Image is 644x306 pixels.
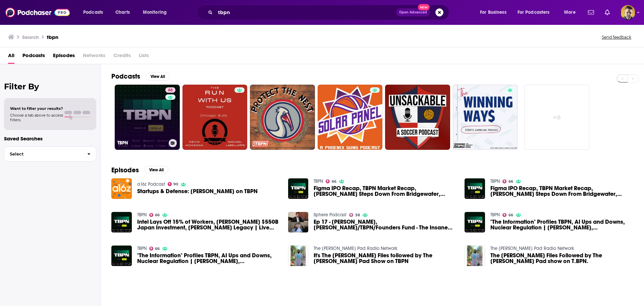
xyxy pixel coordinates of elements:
span: It's The [PERSON_NAME] Files followed by The [PERSON_NAME] Pad Show on TBPN [314,253,457,264]
span: 66 [508,180,513,183]
a: Ep 17 - John Coogan, Lucy/TBPN/Founders Fund - The Insane State of Nicotine Regulation in the US [288,212,309,232]
span: 66 [508,214,513,217]
a: PodcastsView All [111,72,170,81]
a: Show notifications dropdown [585,7,597,18]
a: 66 [149,213,160,217]
button: Show profile menu [621,5,635,20]
a: The Batchelor Pad Radio Network [490,246,574,251]
span: Choose a tab above to access filters. [10,113,63,122]
a: 66 [326,179,336,183]
img: Startups & Defense: Katherine Boyle on TBPN [111,178,132,199]
a: Intel Lays Off 15% of Workers, Trump's $550B Japan Investment, Hulk Hogan's Legacy | Live TBPN Ta... [137,219,280,230]
a: Figma IPO Recap, TBPN Market Recap, Ray Dalio Steps Down From Bridgewater, Coinbase Earnings Upda... [490,185,633,197]
button: open menu [559,7,584,18]
input: Search podcasts, credits, & more... [215,7,396,18]
span: For Podcasters [518,8,550,17]
div: Search podcasts, credits, & more... [203,5,455,20]
span: "The Information" Profiles TBPN, AI Ups and Downs, Nuclear Regulation | [PERSON_NAME], [PERSON_NA... [137,253,280,264]
img: The Donelson Files Followed by The Batchelor Pad show on T.BPN. [465,246,485,266]
button: open menu [513,7,559,18]
a: Episodes [53,50,75,64]
span: Figma IPO Recap, TBPN Market Recap, [PERSON_NAME] Steps Down From Bridgewater, Coinbase Earnings ... [314,185,457,197]
button: Open AdvancedNew [396,8,430,16]
span: "The Information" Profiles TBPN, AI Ups and Downs, Nuclear Regulation | [PERSON_NAME], [PERSON_NA... [490,219,633,230]
span: 66 [332,180,336,183]
a: EpisodesView All [111,166,168,174]
a: TBPN [314,178,323,184]
button: open menu [78,7,112,18]
span: Ep 17 - [PERSON_NAME], [PERSON_NAME]/TBPN/Founders Fund - The Insane State of [MEDICAL_DATA] Regu... [314,219,457,230]
h2: Podcasts [111,72,140,81]
a: "The Information" Profiles TBPN, AI Ups and Downs, Nuclear Regulation | Zach Weinberg, Leigh Mari... [490,219,633,230]
a: 66TBPN [115,85,180,150]
a: 66 [149,247,160,251]
span: Want to filter your results? [10,106,63,111]
a: The Batchelor Pad Radio Network [314,246,397,251]
button: open menu [475,7,515,18]
img: Podchaser - Follow, Share and Rate Podcasts [5,6,70,19]
span: 90 [173,183,178,186]
h3: tbpn [47,34,58,40]
span: Intel Lays Off 15% of Workers, [PERSON_NAME] $550B Japan Investment, [PERSON_NAME] Legacy | Live ... [137,219,280,230]
p: Saved Searches [4,135,96,142]
span: 66 [155,247,160,250]
a: +6 [524,85,589,150]
img: User Profile [621,5,635,20]
span: More [564,8,576,17]
a: Figma IPO Recap, TBPN Market Recap, Ray Dalio Steps Down From Bridgewater, Coinbase Earnings Upda... [465,178,485,199]
span: Startups & Defense: [PERSON_NAME] on TBPN [137,188,258,194]
span: Charts [115,8,130,17]
span: Podcasts [83,8,103,17]
span: Credits [113,50,131,64]
a: TBPN [490,212,500,218]
a: Startups & Defense: Katherine Boyle on TBPN [137,188,258,194]
span: Figma IPO Recap, TBPN Market Recap, [PERSON_NAME] Steps Down From Bridgewater, Coinbase Earnings ... [490,185,633,197]
img: "The Information" Profiles TBPN, AI Ups and Downs, Nuclear Regulation | Zach Weinberg, Leigh Mari... [111,246,132,266]
button: Send feedback [600,34,633,40]
img: Intel Lays Off 15% of Workers, Trump's $550B Japan Investment, Hulk Hogan's Legacy | Live TBPN Ta... [111,212,132,232]
a: "The Information" Profiles TBPN, AI Ups and Downs, Nuclear Regulation | Zach Weinberg, Leigh Mari... [137,253,280,264]
a: Podcasts [22,50,45,64]
a: Sphere Podcast [314,212,346,218]
a: 66 [502,213,513,217]
img: Figma IPO Recap, TBPN Market Recap, Ray Dalio Steps Down From Bridgewater, Coinbase Earnings Upda... [288,178,309,199]
h3: TBPN [117,140,166,146]
a: 66 [165,87,175,93]
a: Show notifications dropdown [602,7,612,18]
span: Lists [139,50,149,64]
button: open menu [138,7,175,18]
a: TBPN [137,246,147,251]
button: Select [4,146,96,162]
span: Open Advanced [399,11,427,14]
img: "The Information" Profiles TBPN, AI Ups and Downs, Nuclear Regulation | Zach Weinberg, Leigh Mari... [465,212,485,232]
span: The [PERSON_NAME] Files Followed by The [PERSON_NAME] Pad show on T.BPN. [490,253,633,264]
span: 38 [355,214,360,217]
h3: Search [22,34,39,40]
h2: Filter By [4,82,96,91]
img: It's The Donelson Files followed by The Batchelor Pad Show on TBPN [288,246,309,266]
span: Select [4,152,82,156]
h2: Episodes [111,166,139,174]
span: Logged in as JohnMoore [621,5,635,20]
a: Ep 17 - John Coogan, Lucy/TBPN/Founders Fund - The Insane State of Nicotine Regulation in the US [314,219,457,230]
a: Charts [111,7,134,18]
a: TBPN [137,212,147,218]
span: For Business [480,8,506,17]
a: a16z Podcast [137,181,165,187]
button: View All [146,73,170,81]
a: 66 [502,179,513,183]
span: Networks [83,50,105,64]
a: It's The Donelson Files followed by The Batchelor Pad Show on TBPN [314,253,457,264]
a: 90 [168,182,178,186]
span: Monitoring [143,8,167,17]
button: View All [144,166,168,174]
a: All [8,50,14,64]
